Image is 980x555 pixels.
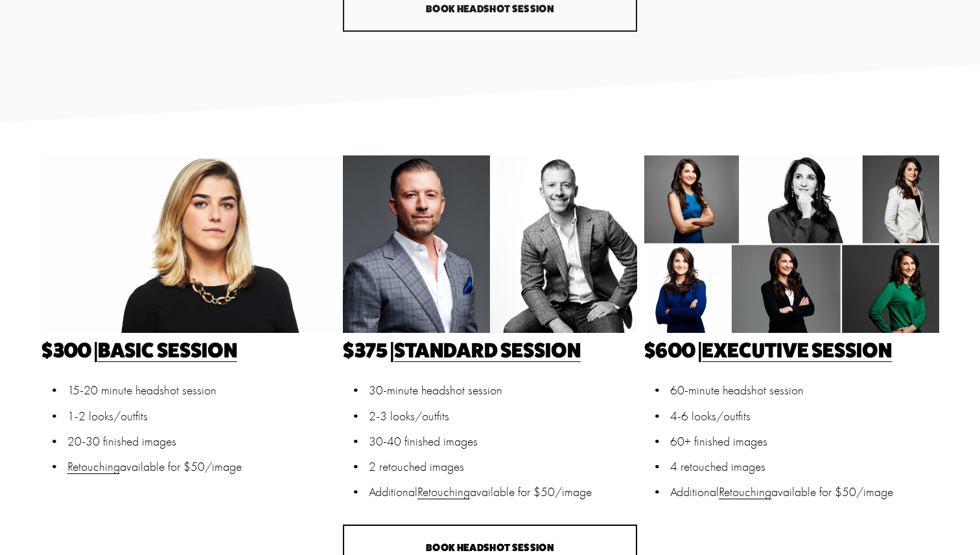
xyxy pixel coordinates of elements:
[670,381,939,400] p: 60-minute headshot session
[369,482,637,501] p: Additional available for $50/image
[670,457,939,476] p: 4 retouched images
[67,457,336,476] p: available for $50/image
[417,484,470,499] a: Retouching
[41,340,336,360] h3: $300 |
[670,482,939,501] p: Additional available for $50/image
[670,407,939,425] p: 4-6 looks/outfits
[67,459,120,474] a: Retouching
[369,457,637,476] p: 2 retouched images
[702,337,892,363] a: Executive Session
[369,432,637,451] p: 30-40 finished images
[394,337,581,363] a: Standard Session
[98,337,237,363] a: Basic Session
[67,407,336,425] p: 1-2 looks/outfits
[67,381,336,400] p: 15-20 minute headshot session
[670,432,939,451] p: 60+ finished images
[644,340,939,360] h3: $600 |
[343,340,637,360] h3: $375 |
[67,432,336,451] p: 20-30 finished images
[369,407,637,425] p: 2-3 looks/outfits
[369,381,637,400] p: 30-minute headshot session
[719,484,771,499] a: Retouching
